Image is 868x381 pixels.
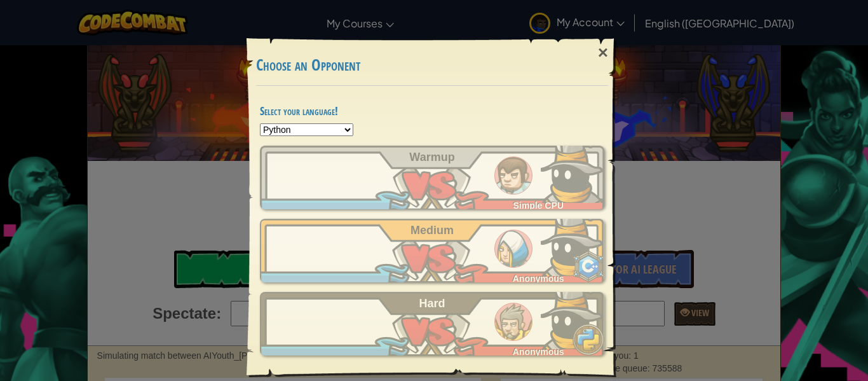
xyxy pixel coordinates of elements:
a: Simple CPU [260,146,604,209]
img: bpQAAAABJRU5ErkJggg== [541,286,604,349]
a: Anonymous [260,219,604,282]
img: humans_ladder_tutorial.png [494,156,532,195]
span: Anonymous [513,347,564,357]
span: Hard [419,297,445,310]
a: Anonymous [260,292,604,356]
span: Simple CPU [513,200,564,211]
h3: Choose an Opponent [256,57,608,74]
h4: Select your language! [260,105,604,117]
span: Warmup [409,151,454,163]
span: Medium [410,224,454,237]
img: humans_ladder_medium.png [494,230,532,268]
img: bpQAAAABJRU5ErkJggg== [541,139,604,203]
div: × [588,34,618,71]
img: bpQAAAABJRU5ErkJggg== [541,212,604,276]
span: Anonymous [513,274,564,284]
img: humans_ladder_hard.png [494,303,532,341]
